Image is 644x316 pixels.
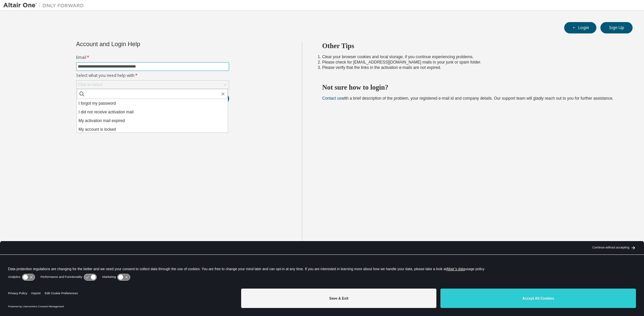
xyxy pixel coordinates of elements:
label: Email [76,55,229,60]
li: Clear your browser cookies and local storage, if you continue experiencing problems. [322,54,621,60]
div: Click to select [76,81,229,89]
span: with a brief description of the problem, your registered e-mail id and company details. Our suppo... [322,96,613,101]
button: Sign Up [600,22,633,33]
li: Please verify that the links in the activation e-mails are not expired. [322,65,621,70]
img: Altair One [3,2,87,9]
h2: Not sure how to login? [322,83,621,92]
a: Contact us [322,96,341,101]
li: Please check for [EMAIL_ADDRESS][DOMAIN_NAME] mails in your junk or spam folder. [322,60,621,65]
button: Login [564,22,596,33]
h2: Other Tips [322,41,621,50]
div: Account and Login Help [76,41,199,47]
li: I forgot my password [77,99,228,108]
label: Select what you need help with [76,73,229,78]
div: Click to select [78,82,103,87]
